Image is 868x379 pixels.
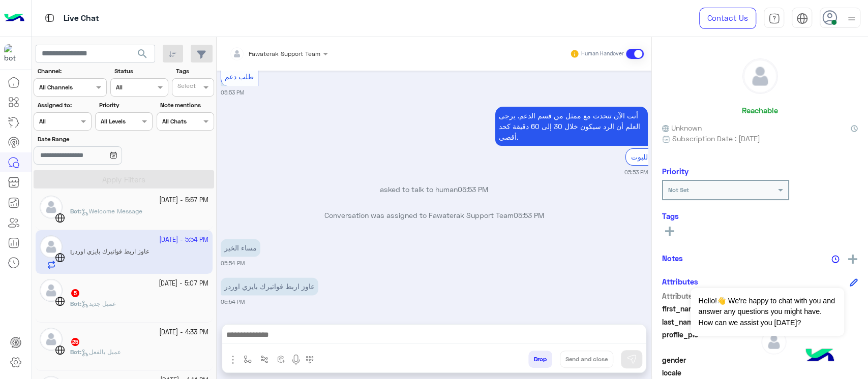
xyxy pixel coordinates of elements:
small: [DATE] - 4:33 PM [159,328,208,337]
span: Bot [70,348,80,356]
img: Trigger scenario [260,355,268,363]
span: profile_pic [662,329,759,353]
span: last_name [662,317,759,327]
b: Not Set [668,186,689,194]
img: Logo [4,8,24,29]
label: Tags [176,67,213,76]
img: hulul-logo.png [802,338,837,374]
span: Attribute Name [662,291,759,301]
button: create order [273,351,290,367]
p: asked to talk to human [221,184,648,195]
img: defaultAdmin.png [40,328,63,351]
button: Drop [528,351,552,368]
span: Unknown [662,122,702,133]
div: الرجوع للبوت [625,148,676,165]
img: defaultAdmin.png [761,329,787,355]
span: 25 [71,338,79,346]
img: defaultAdmin.png [40,279,63,302]
button: search [130,45,155,67]
img: send attachment [227,354,239,366]
h6: Tags [662,211,858,220]
p: 14/10/2025, 5:53 PM [495,107,648,146]
label: Note mentions [160,101,213,110]
small: 05:54 PM [221,298,245,306]
h6: Notes [662,254,683,263]
span: 05:53 PM [514,211,544,219]
img: WebChat [55,345,65,355]
img: create order [277,355,285,363]
span: gender [662,355,759,365]
label: Priority [99,101,152,110]
img: defaultAdmin.png [40,196,63,218]
a: Contact Us [699,8,756,29]
img: select flow [244,355,252,363]
img: notes [831,255,840,263]
img: tab [768,13,780,24]
span: Welcome Message [81,207,142,215]
button: Trigger scenario [256,351,273,367]
span: عميل بالفعل [81,348,121,356]
b: : [70,207,81,215]
span: null [761,367,858,378]
small: [DATE] - 5:07 PM [159,279,208,289]
img: WebChat [55,213,65,223]
span: Fawaterak Support Team [249,50,320,57]
small: Human Handover [581,50,624,58]
small: 05:53 PM [221,88,244,97]
span: null [761,355,858,365]
img: send voice note [290,354,302,366]
img: send message [626,354,637,364]
span: طلب دعم [225,72,254,81]
p: Conversation was assigned to Fawaterak Support Team [221,210,648,220]
h6: Attributes [662,277,698,286]
a: tab [764,8,784,29]
small: 05:54 PM [221,259,245,267]
img: 171468393613305 [4,44,22,62]
label: Status [114,67,167,76]
label: Channel: [38,67,106,76]
p: Live Chat [64,12,99,25]
span: Bot [70,300,80,307]
img: defaultAdmin.png [743,59,777,93]
b: : [70,300,81,307]
span: search [136,48,148,60]
div: Select [176,81,196,93]
span: locale [662,367,759,378]
img: tab [796,13,808,24]
p: 14/10/2025, 5:54 PM [221,277,318,295]
span: Subscription Date : [DATE] [672,133,760,144]
small: [DATE] - 5:57 PM [159,196,208,205]
span: 05:53 PM [458,185,488,194]
span: Hello!👋 We're happy to chat with you and answer any questions you might have. How can we assist y... [691,288,844,336]
button: select flow [240,351,256,367]
h6: Reachable [742,106,778,115]
small: 05:53 PM [624,168,648,176]
span: Bot [70,207,80,215]
h6: Priority [662,167,689,176]
span: first_name [662,303,759,314]
img: make a call [306,356,314,364]
img: profile [845,12,858,25]
p: 14/10/2025, 5:54 PM [221,239,260,257]
button: Send and close [560,351,613,368]
b: : [70,348,81,356]
img: tab [43,12,56,24]
label: Date Range [38,135,152,144]
button: Apply Filters [34,170,214,188]
img: WebChat [55,296,65,306]
img: add [848,255,857,264]
span: عميل جديد [81,300,116,307]
label: Assigned to: [38,101,90,110]
span: 5 [71,289,79,297]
